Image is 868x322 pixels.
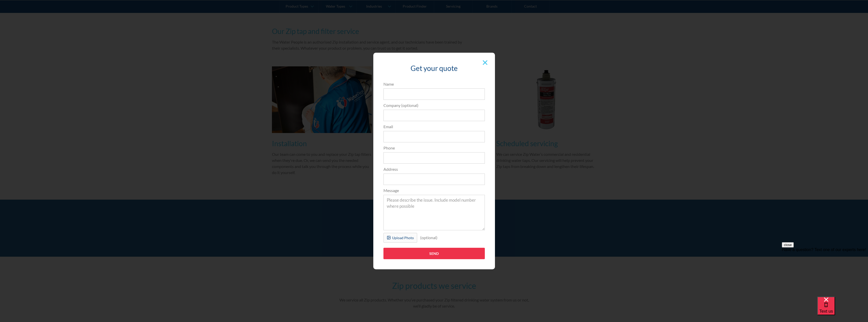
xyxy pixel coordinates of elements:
[383,145,485,151] label: Phone
[383,166,485,172] label: Address
[392,235,414,240] div: Upload Photo
[817,297,868,322] iframe: podium webchat widget bubble
[383,124,485,130] label: Email
[383,233,417,243] label: Upload Photo
[383,248,485,259] input: Send
[383,102,485,108] label: Company (optional)
[381,81,487,264] form: Popup Form Servicing
[782,242,868,303] iframe: podium webchat widget prompt
[383,81,485,87] label: Name
[417,233,440,242] div: (optional)
[383,63,485,73] h3: Get your quote
[383,187,485,194] label: Message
